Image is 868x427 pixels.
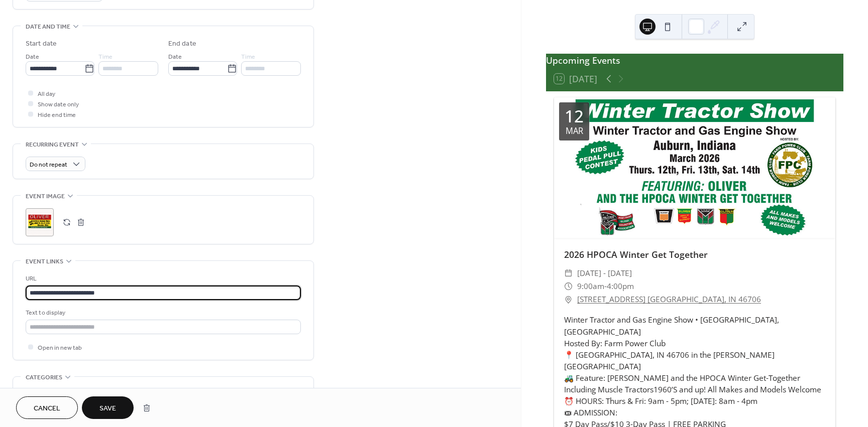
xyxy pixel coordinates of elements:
span: Date and time [26,22,70,32]
button: Cancel [16,396,78,419]
div: Upcoming Events [546,54,843,67]
span: Hide end time [38,110,76,120]
span: Save [99,403,116,414]
button: Save [82,396,134,419]
span: 9:00am [577,280,604,293]
span: All day [38,89,55,99]
span: [DATE] - [DATE] [577,267,632,280]
div: ​ [564,267,573,280]
span: 4:00pm [607,280,634,293]
div: ; [26,208,54,236]
div: Mar [566,127,583,135]
span: Do not repeat [30,159,67,171]
span: Open in new tab [38,343,82,353]
div: End date [168,39,196,49]
span: Time [241,52,255,62]
div: Start date [26,39,57,49]
div: ​ [564,293,573,306]
span: Date [168,52,182,62]
span: - [604,280,607,293]
a: [STREET_ADDRESS] [GEOGRAPHIC_DATA], IN 46706 [577,293,761,306]
div: 2026 HPOCA Winter Get Together [554,248,835,261]
span: Date [26,52,39,62]
span: Recurring event [26,139,79,150]
span: Show date only [38,99,79,110]
span: Categories [26,372,62,383]
span: Cancel [34,403,60,414]
span: Time [98,52,113,62]
span: Event image [26,191,65,202]
div: ​ [564,280,573,293]
span: Event links [26,256,63,267]
div: 12 [565,108,584,124]
div: URL [26,273,299,284]
div: Text to display [26,308,299,318]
